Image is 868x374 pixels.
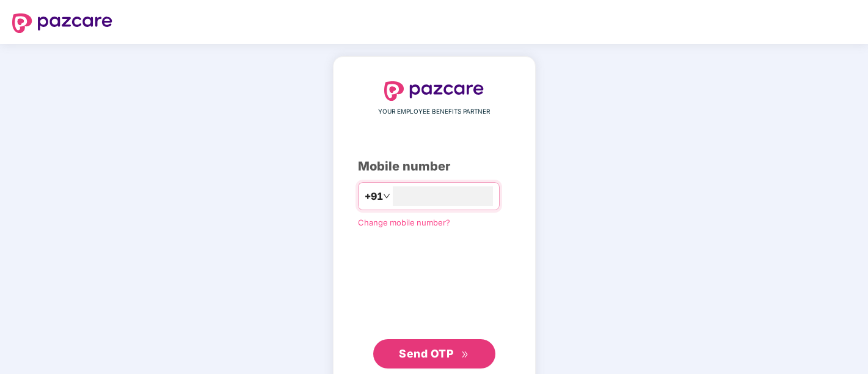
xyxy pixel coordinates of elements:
div: Mobile number [358,157,511,176]
img: logo [384,81,484,101]
span: YOUR EMPLOYEE BENEFITS PARTNER [378,107,490,117]
a: Change mobile number? [358,218,450,227]
span: Send OTP [399,347,453,360]
button: Send OTPdouble-right [373,339,495,369]
span: +91 [365,189,383,204]
span: double-right [461,351,469,359]
img: logo [12,13,112,33]
span: down [383,193,390,200]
